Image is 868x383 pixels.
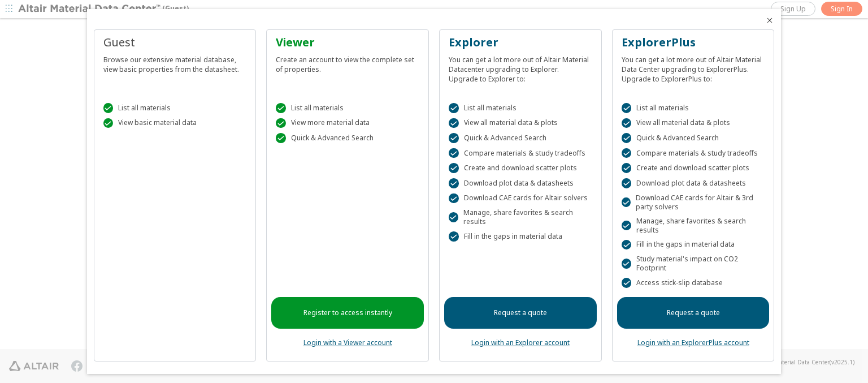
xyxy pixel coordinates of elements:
[449,50,592,84] div: You can get a lot more out of Altair Material Datacenter upgrading to Explorer. Upgrade to Explor...
[449,212,458,222] div: 
[622,148,765,158] div: Compare materials & study tradeoffs
[303,338,392,347] a: Login with a Viewer account
[637,338,749,347] a: Login with an ExplorerPlus account
[449,231,459,242] div: 
[449,118,592,128] div: View all material data & plots
[276,35,419,50] div: Viewer
[103,35,247,50] div: Guest
[444,297,597,329] a: Request a quote
[622,197,631,208] div: 
[622,217,765,235] div: Manage, share favorites & search results
[622,240,765,250] div: Fill in the gaps in material data
[276,50,419,74] div: Create an account to view the complete set of properties.
[471,338,570,347] a: Login with an Explorer account
[276,118,419,128] div: View more material data
[765,16,774,25] button: Close
[622,278,765,288] div: Access stick-slip database
[271,297,424,329] a: Register to access instantly
[622,148,632,158] div: 
[449,133,592,143] div: Quick & Advanced Search
[449,193,459,204] div: 
[449,163,592,173] div: Create and download scatter plots
[449,103,459,113] div: 
[622,50,765,84] div: You can get a lot more out of Altair Material Data Center upgrading to ExplorerPlus. Upgrade to E...
[449,163,459,173] div: 
[449,103,592,113] div: List all materials
[622,178,765,188] div: Download plot data & datasheets
[622,221,631,231] div: 
[449,178,592,188] div: Download plot data & datasheets
[276,103,286,113] div: 
[103,103,247,113] div: List all materials
[449,35,592,50] div: Explorer
[622,259,631,269] div: 
[622,178,632,188] div: 
[449,118,459,128] div: 
[449,193,592,204] div: Download CAE cards for Altair solvers
[622,278,632,288] div: 
[276,118,286,128] div: 
[449,148,459,158] div: 
[103,118,247,128] div: View basic material data
[622,103,632,113] div: 
[449,231,592,242] div: Fill in the gaps in material data
[103,50,247,74] div: Browse our extensive material database, view basic properties from the datasheet.
[622,255,765,273] div: Study material's impact on CO2 Footprint
[449,208,592,226] div: Manage, share favorites & search results
[622,35,765,50] div: ExplorerPlus
[622,240,632,250] div: 
[622,193,765,212] div: Download CAE cards for Altair & 3rd party solvers
[617,297,770,329] a: Request a quote
[103,118,114,128] div: 
[276,103,419,113] div: List all materials
[276,133,419,143] div: Quick & Advanced Search
[622,133,632,143] div: 
[622,163,632,173] div: 
[622,118,765,128] div: View all material data & plots
[449,133,459,143] div: 
[449,148,592,158] div: Compare materials & study tradeoffs
[449,178,459,188] div: 
[622,163,765,173] div: Create and download scatter plots
[622,133,765,143] div: Quick & Advanced Search
[622,103,765,113] div: List all materials
[276,133,286,143] div: 
[622,118,632,128] div: 
[103,103,114,113] div: 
